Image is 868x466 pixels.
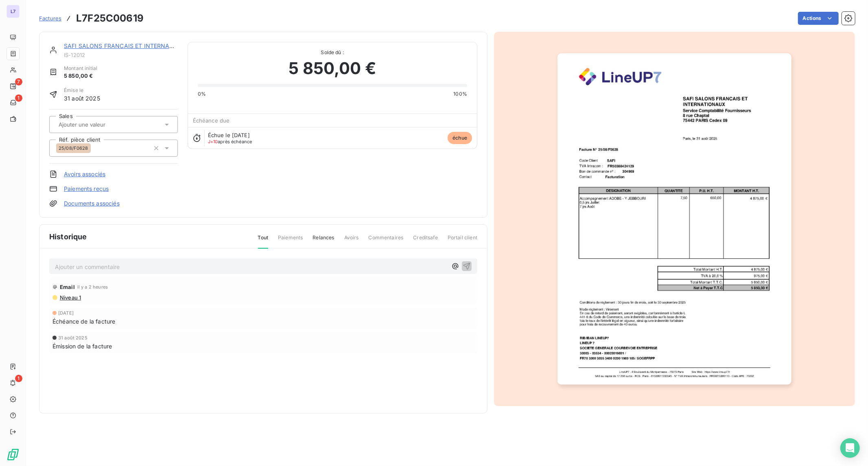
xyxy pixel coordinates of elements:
span: échue [448,132,472,144]
span: Montant initial [64,65,97,72]
span: Échéance due [193,117,230,124]
span: Relances [313,234,334,248]
span: Échéance de la facture [52,317,115,326]
span: il y a 2 heures [77,284,108,289]
span: 100% [453,90,467,98]
span: 5 850,00 € [64,72,97,80]
span: 31 août 2025 [64,94,100,103]
span: Historique [49,231,87,242]
span: Paiements [278,234,303,248]
span: [DATE] [58,311,74,315]
button: Actions [798,12,839,25]
span: Avoirs [344,234,359,248]
span: Émission de la facture [52,342,112,350]
span: Niveau 1 [59,294,81,301]
span: 1 [15,375,22,382]
span: Tout [258,234,269,249]
span: 1 [15,94,22,102]
span: Portail client [448,234,477,248]
span: 0% [198,90,206,98]
span: Solde dû : [198,49,467,56]
span: Creditsafe [413,234,438,248]
div: Open Intercom Messenger [840,438,860,458]
span: 25/08/F0628 [59,146,88,151]
input: Ajouter une valeur [58,121,140,128]
a: Avoirs associés [64,170,105,178]
span: Commentaires [369,234,404,248]
span: Échue le [DATE] [208,132,250,138]
a: Factures [39,14,61,22]
span: IS-12012 [64,52,178,58]
span: Factures [39,15,61,22]
span: après échéance [208,139,252,144]
span: 5 850,00 € [289,56,376,81]
img: Logo LeanPay [7,448,20,461]
span: J+10 [208,139,218,144]
span: Émise le [64,87,100,94]
span: 7 [15,78,22,85]
span: 31 août 2025 [58,335,87,340]
h3: L7F25C00619 [76,11,144,26]
img: invoice_thumbnail [558,53,791,385]
a: Paiements reçus [64,185,109,193]
a: SAFI SALONS FRANCAIS ET INTERNATION [64,42,184,49]
a: Documents associés [64,199,120,208]
span: Email [60,284,75,290]
div: L7 [7,5,20,18]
